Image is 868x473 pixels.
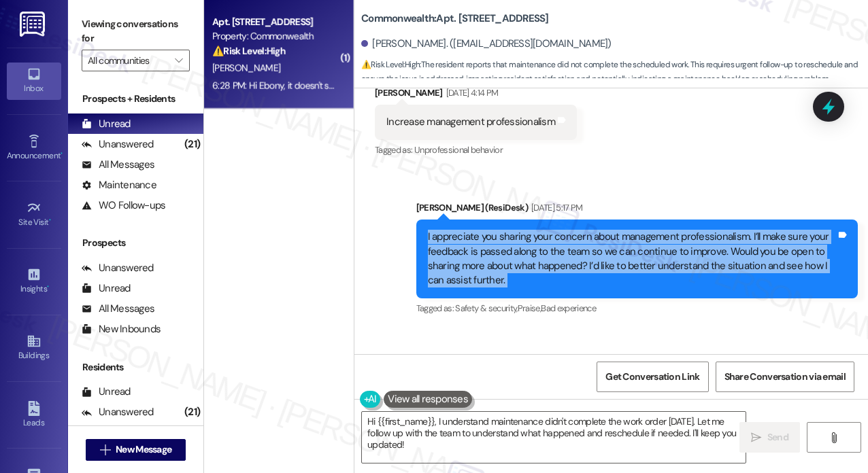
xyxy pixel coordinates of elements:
[362,412,746,463] textarea: Hi {{first_name}}, I understand maintenance didn't complete the work order [DATE]. Let me follow ...
[61,149,63,158] span: •
[82,178,156,192] div: Maintenance
[416,200,858,220] div: [PERSON_NAME] (ResiDesk)
[82,281,131,296] div: Unread
[361,12,549,26] b: Commonwealth: Apt. [STREET_ADDRESS]
[443,86,499,100] div: [DATE] 4:14 PM
[7,196,61,233] a: Site Visit •
[82,261,154,275] div: Unanswered
[751,432,761,443] i: 
[88,50,168,71] input: All communities
[212,45,286,57] strong: ⚠️ Risk Level: High
[82,137,154,152] div: Unanswered
[212,62,280,74] span: [PERSON_NAME]
[416,298,858,318] div: Tagged as:
[7,263,61,300] a: Insights •
[361,37,612,51] div: [PERSON_NAME]. ([EMAIL_ADDRESS][DOMAIN_NAME])
[82,117,131,131] div: Unread
[212,15,338,29] div: Apt. [STREET_ADDRESS]
[724,370,846,384] span: Share Conversation via email
[7,63,61,99] a: Inbox
[739,422,800,453] button: Send
[86,439,186,461] button: New Message
[375,140,577,160] div: Tagged as:
[82,385,131,399] div: Unread
[68,236,203,250] div: Prospects
[82,198,165,213] div: WO Follow-ups
[7,397,61,434] a: Leads
[375,86,577,105] div: [PERSON_NAME]
[68,360,203,374] div: Residents
[361,59,420,70] strong: ⚠️ Risk Level: High
[49,215,51,225] span: •
[82,322,161,336] div: New Inbounds
[605,370,699,384] span: Get Conversation Link
[181,402,203,423] div: (21)
[597,362,708,392] button: Get Conversation Link
[7,330,61,366] a: Buildings
[82,302,154,316] div: All Messages
[528,200,583,215] div: [DATE] 5:17 PM
[82,405,154,419] div: Unanswered
[82,158,154,172] div: All Messages
[455,302,517,314] span: Safety & security ,
[82,14,190,50] label: Viewing conversations for
[47,282,49,292] span: •
[175,55,182,66] i: 
[116,442,171,457] span: New Message
[716,362,854,392] button: Share Conversation via email
[829,432,839,443] i: 
[428,230,837,288] div: I appreciate you sharing your concern about management professionalism. I’ll make sure your feedb...
[386,115,555,129] div: Increase management professionalism
[767,430,788,444] span: Send
[181,134,203,155] div: (21)
[361,58,868,87] span: : The resident reports that maintenance did not complete the scheduled work. This requires urgent...
[20,12,48,37] img: ResiDesk Logo
[414,144,503,156] span: Unprofessional behavior
[68,92,203,106] div: Prospects + Residents
[541,302,596,314] span: Bad experience
[518,302,541,314] span: Praise ,
[212,29,338,43] div: Property: Commonwealth
[212,80,512,92] div: 6:28 PM: Hi Ebony, it doesn't seem like any work was done on my unit [DATE]
[100,444,110,455] i: 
